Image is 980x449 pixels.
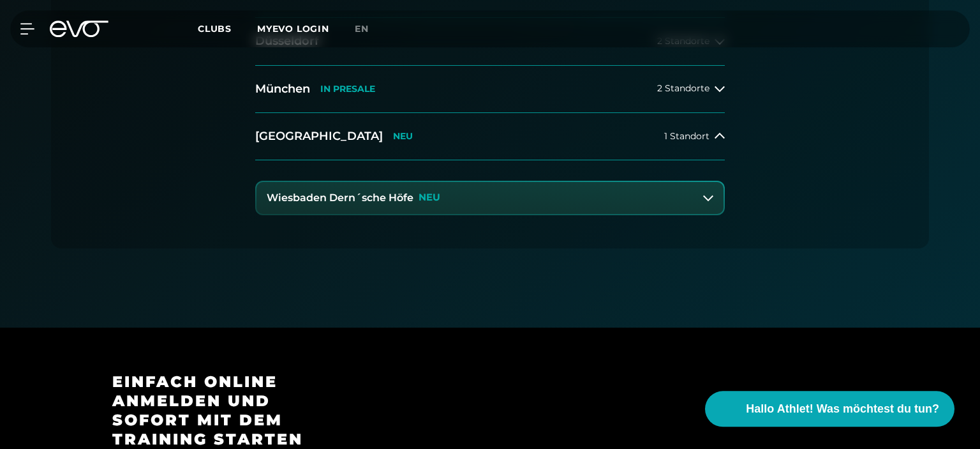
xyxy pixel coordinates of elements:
button: [GEOGRAPHIC_DATA]NEU1 Standort [255,113,725,160]
p: NEU [419,192,440,203]
span: en [355,23,369,34]
h3: Wiesbaden Dern´sche Höfe [267,192,413,204]
h2: München [255,81,310,97]
p: NEU [393,131,413,142]
a: Clubs [198,22,257,34]
button: Hallo Athlet! Was möchtest du tun? [705,391,954,427]
h3: Einfach online anmelden und sofort mit dem Training starten [112,372,340,449]
span: Hallo Athlet! Was möchtest du tun? [746,400,939,418]
span: Clubs [198,23,232,34]
a: MYEVO LOGIN [257,23,329,34]
p: IN PRESALE [320,84,375,95]
span: 2 Standorte [657,84,709,93]
h2: [GEOGRAPHIC_DATA] [255,128,383,144]
a: en [355,22,384,36]
button: MünchenIN PRESALE2 Standorte [255,66,725,113]
span: 1 Standort [664,132,709,141]
button: Wiesbaden Dern´sche HöfeNEU [256,182,724,214]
